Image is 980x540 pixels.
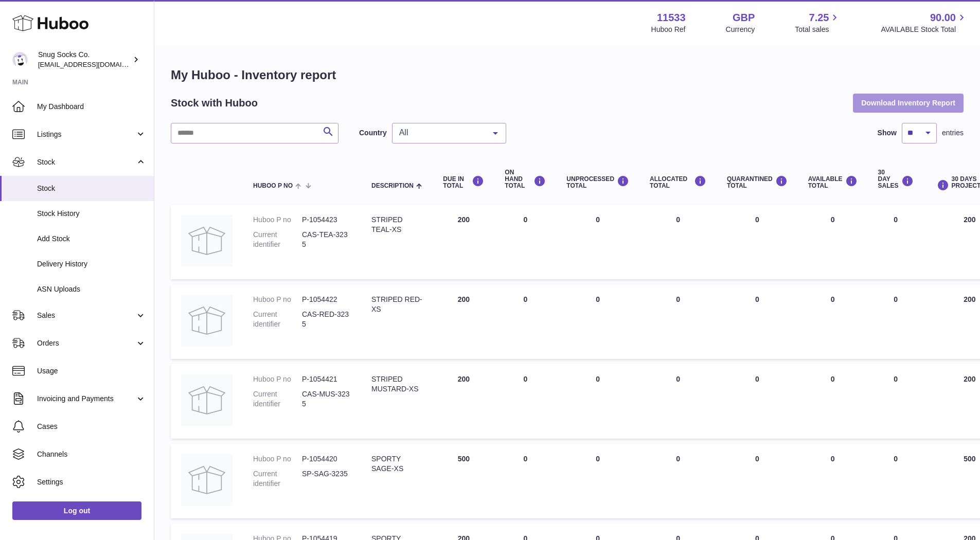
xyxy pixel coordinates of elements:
td: 0 [494,284,556,359]
span: Cases [37,422,146,431]
span: Channels [37,449,146,459]
dd: CAS-MUS-3235 [302,389,351,409]
div: STRIPED RED-XS [371,295,422,314]
span: Stock [37,157,135,167]
td: 0 [798,444,868,518]
span: AVAILABLE Stock Total [881,25,968,34]
td: 0 [556,444,639,518]
span: Orders [37,338,135,348]
td: 0 [798,364,868,439]
td: 0 [556,205,639,279]
td: 500 [433,444,494,518]
td: 200 [433,364,494,439]
td: 0 [556,284,639,359]
td: 0 [494,205,556,279]
div: Huboo Ref [651,25,686,34]
td: 0 [639,205,717,279]
td: 200 [433,205,494,279]
a: Log out [12,501,141,520]
h2: Stock with Huboo [171,96,258,110]
span: Sales [37,311,135,320]
dt: Current identifier [253,230,302,249]
dt: Current identifier [253,389,302,409]
img: info@snugsocks.co.uk [12,52,28,67]
td: 0 [556,364,639,439]
dt: Huboo P no [253,374,302,384]
dd: CAS-RED-3235 [302,310,351,329]
span: entries [942,128,964,138]
span: Stock History [37,209,146,219]
td: 0 [639,364,717,439]
div: ON HAND Total [505,169,546,190]
strong: GBP [733,11,755,25]
span: Total sales [795,25,841,34]
span: 0 [755,215,759,224]
span: Delivery History [37,259,146,269]
span: Usage [37,366,146,376]
div: ALLOCATED Total [650,175,706,189]
button: Download Inventory Report [853,94,964,112]
span: 0 [755,455,759,463]
div: AVAILABLE Total [808,175,858,189]
dt: Huboo P no [253,215,302,225]
label: Show [878,128,897,138]
dd: P-1054422 [302,295,351,304]
dd: P-1054420 [302,454,351,464]
div: STRIPED TEAL-XS [371,215,422,235]
div: QUARANTINED Total [727,175,788,189]
td: 0 [639,284,717,359]
td: 0 [639,444,717,518]
span: My Dashboard [37,102,146,112]
span: Listings [37,130,135,139]
div: DUE IN TOTAL [443,175,484,189]
dd: P-1054423 [302,215,351,225]
dt: Huboo P no [253,454,302,464]
div: 30 DAY SALES [878,169,914,190]
img: product image [181,374,233,426]
dd: CAS-TEA-3235 [302,230,351,249]
td: 0 [868,284,924,359]
div: Snug Socks Co. [38,50,131,69]
dd: SP-SAG-3235 [302,469,351,489]
img: product image [181,215,233,266]
dt: Current identifier [253,310,302,329]
span: Stock [37,184,146,193]
td: 0 [868,205,924,279]
span: All [397,128,485,138]
div: UNPROCESSED Total [566,175,629,189]
dt: Huboo P no [253,295,302,304]
span: Add Stock [37,234,146,244]
td: 200 [433,284,494,359]
dt: Current identifier [253,469,302,489]
td: 0 [494,444,556,518]
span: Settings [37,477,146,487]
span: 0 [755,375,759,383]
div: Currency [726,25,755,34]
img: product image [181,454,233,506]
span: Invoicing and Payments [37,394,135,404]
label: Country [359,128,387,138]
strong: 11533 [657,11,686,25]
span: 0 [755,295,759,303]
dd: P-1054421 [302,374,351,384]
h1: My Huboo - Inventory report [171,67,964,83]
td: 0 [868,364,924,439]
a: 7.25 Total sales [795,11,841,34]
span: 7.25 [809,11,829,25]
td: 0 [798,284,868,359]
div: STRIPED MUSTARD-XS [371,374,422,394]
td: 0 [868,444,924,518]
span: Description [371,183,414,189]
span: Huboo P no [253,183,293,189]
span: [EMAIL_ADDRESS][DOMAIN_NAME] [38,60,151,68]
img: product image [181,295,233,346]
div: SPORTY SAGE-XS [371,454,422,474]
a: 90.00 AVAILABLE Stock Total [881,11,968,34]
span: ASN Uploads [37,284,146,294]
span: 90.00 [930,11,956,25]
td: 0 [798,205,868,279]
td: 0 [494,364,556,439]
